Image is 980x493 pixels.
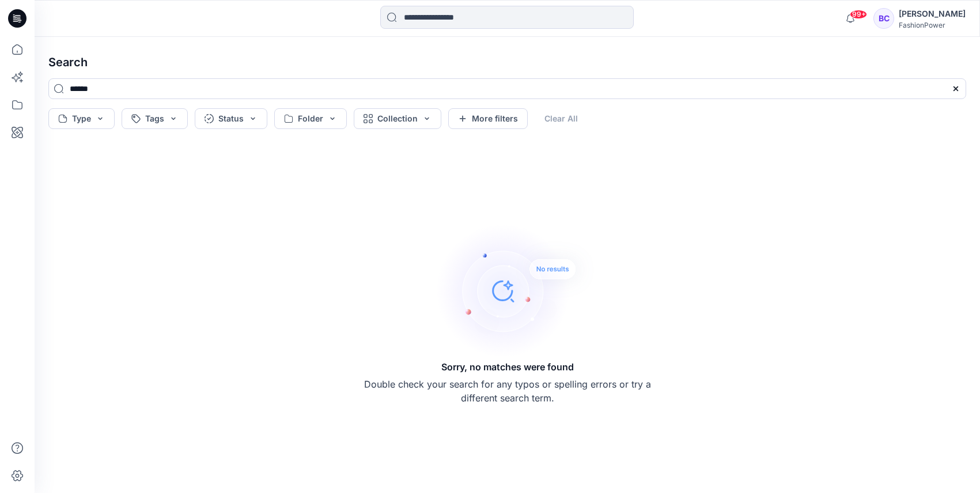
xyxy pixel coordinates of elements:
[436,222,597,360] img: Sorry, no matches were found
[48,108,115,129] button: Type
[39,46,975,78] h4: Search
[364,377,652,405] p: Double check your search for any typos or spelling errors or try a different search term.
[122,108,188,129] button: Tags
[899,21,966,29] div: FashionPower
[873,8,894,29] div: BC
[195,108,267,129] button: Status
[441,360,574,374] h5: Sorry, no matches were found
[448,108,528,129] button: More filters
[850,10,867,19] span: 99+
[274,108,347,129] button: Folder
[899,7,966,21] div: [PERSON_NAME]
[354,108,441,129] button: Collection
